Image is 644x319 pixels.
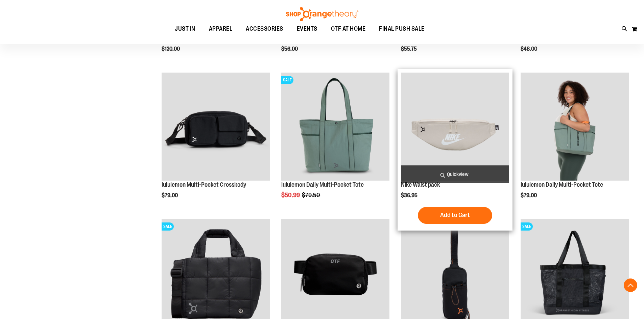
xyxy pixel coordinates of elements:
[285,7,359,21] img: Shop Orangetheory
[521,222,533,231] span: SALE
[246,21,283,36] span: ACCESSORIES
[158,69,273,216] div: product
[401,46,418,52] span: $55.75
[162,222,174,231] span: SALE
[202,21,239,37] a: APPAREL
[418,207,492,224] button: Add to Cart
[297,21,317,36] span: EVENTS
[401,192,419,198] span: $36.95
[162,73,270,181] img: lululemon Multi-Pocket Crossbody
[281,181,364,188] a: lululemon Daily Multi-Pocket Tote
[162,181,246,188] a: lululemon Multi-Pocket Crossbody
[281,46,299,52] span: $56.00
[331,21,366,36] span: OTF AT HOME
[372,21,431,37] a: FINAL PUSH SALE
[401,181,440,188] a: Nike Waist pack
[209,21,233,36] span: APPAREL
[521,73,629,181] img: Main view of 2024 Convention lululemon Daily Multi-Pocket Tote
[379,21,425,36] span: FINAL PUSH SALE
[401,73,509,181] img: Main view of 2024 Convention Nike Waistpack
[290,21,324,37] a: EVENTS
[624,278,637,292] button: Back To Top
[168,21,202,37] a: JUST IN
[281,73,389,181] img: lululemon Daily Multi-Pocket Tote
[281,76,293,84] span: SALE
[281,73,389,182] a: lululemon Daily Multi-Pocket ToteSALE
[162,73,270,182] a: lululemon Multi-Pocket Crossbody
[162,46,181,52] span: $120.00
[401,165,509,183] a: Quickview
[521,181,603,188] a: lululemon Daily Multi-Pocket Tote
[175,21,195,36] span: JUST IN
[239,21,290,36] a: ACCESSORIES
[401,73,509,182] a: Main view of 2024 Convention Nike Waistpack
[278,69,393,216] div: product
[162,192,179,198] span: $79.00
[398,69,512,231] div: product
[521,73,629,182] a: Main view of 2024 Convention lululemon Daily Multi-Pocket Tote
[440,211,470,219] span: Add to Cart
[324,21,373,37] a: OTF AT HOME
[517,69,632,216] div: product
[281,192,301,198] span: $50.99
[521,192,538,198] span: $79.00
[302,192,321,198] span: $79.50
[521,46,538,52] span: $48.00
